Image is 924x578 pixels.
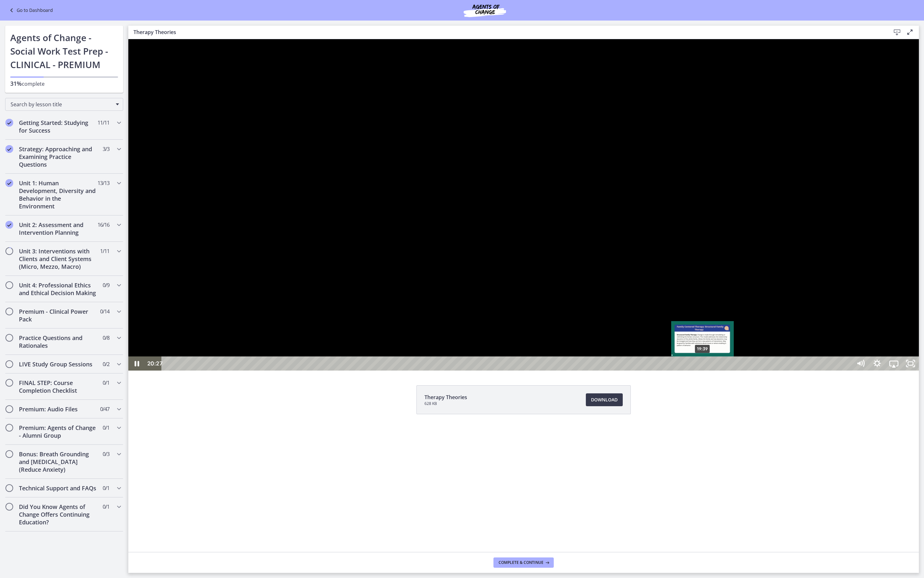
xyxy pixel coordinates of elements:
button: Unfullscreen [774,317,791,331]
h2: Premium: Audio Files [19,405,97,413]
h2: Unit 2: Assessment and Intervention Planning [19,221,97,236]
button: Show settings menu [740,317,757,331]
span: Search by lesson title [11,101,113,108]
span: 0 / 9 [103,281,109,289]
h2: Did You Know Agents of Change Offers Continuing Education? [19,503,97,526]
button: Complete & continue [493,557,554,568]
span: 31% [10,80,22,87]
span: Complete & continue [499,560,543,565]
span: 0 / 14 [100,308,109,315]
a: Go to Dashboard [8,6,53,14]
h2: LIVE Study Group Sessions [19,360,97,368]
span: 0 / 1 [103,503,109,511]
span: 0 / 8 [103,334,109,342]
span: Download [591,396,618,404]
img: Agents of Change [446,3,523,18]
h2: Getting Started: Studying for Success [19,119,97,134]
span: 16 / 16 [98,221,109,229]
h2: Strategy: Approaching and Examining Practice Questions [19,145,97,168]
h2: Unit 3: Interventions with Clients and Client Systems (Micro, Mezzo, Macro) [19,247,97,270]
span: 0 / 2 [103,360,109,368]
h2: Premium - Clinical Power Pack [19,308,97,323]
a: Download [586,393,623,406]
span: 1 / 11 [100,247,109,255]
h2: Practice Questions and Rationales [19,334,97,349]
span: Therapy Theories [424,393,467,401]
span: 0 / 47 [100,405,109,413]
h2: Unit 1: Human Development, Diversity and Behavior in the Environment [19,179,97,210]
h3: Therapy Theories [133,28,880,36]
span: 0 / 1 [103,379,109,387]
h2: Unit 4: Professional Ethics and Ethical Decision Making [19,281,97,297]
span: 0 / 3 [103,450,109,458]
h2: Premium: Agents of Change - Alumni Group [19,424,97,439]
span: 0 / 1 [103,484,109,492]
h2: Bonus: Breath Grounding and [MEDICAL_DATA] (Reduce Anxiety) [19,450,97,473]
i: Completed [5,119,13,127]
h2: Technical Support and FAQs [19,484,97,492]
i: Completed [5,221,13,229]
span: 628 KB [424,401,467,406]
i: Completed [5,179,13,187]
span: 3 / 3 [103,145,109,153]
span: 11 / 11 [98,119,109,127]
h2: FINAL STEP: Course Completion Checklist [19,379,97,394]
span: 0 / 1 [103,424,109,432]
button: Mute [724,317,740,331]
p: complete [10,80,118,88]
div: Search by lesson title [5,98,123,111]
button: Airplay [757,317,774,331]
iframe: Video Lesson [128,39,919,371]
span: 13 / 13 [98,179,109,187]
i: Completed [5,145,13,153]
h1: Agents of Change - Social Work Test Prep - CLINICAL - PREMIUM [10,31,118,71]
